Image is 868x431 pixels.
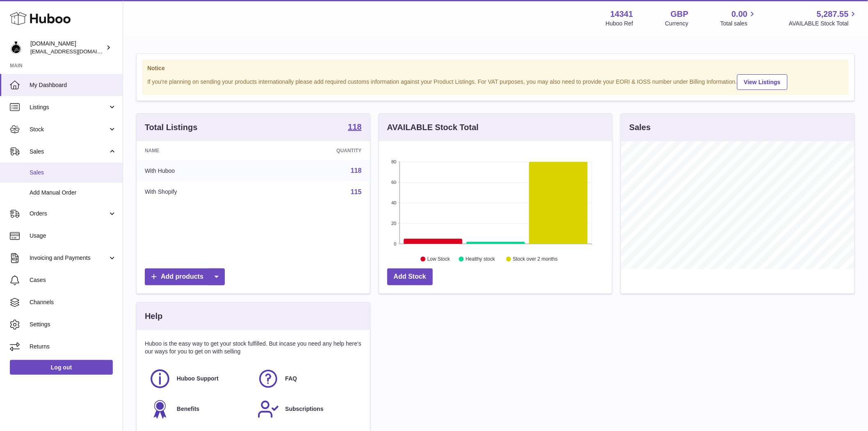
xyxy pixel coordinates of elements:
[147,73,844,90] div: If you're planning on sending your products internationally please add required customs informati...
[257,368,357,390] a: FAQ
[629,122,651,133] h3: Sales
[137,141,263,160] th: Name
[671,9,688,20] strong: GBP
[177,405,199,413] span: Benefits
[149,398,249,420] a: Benefits
[30,276,116,284] span: Cases
[387,122,479,133] h3: AVAILABLE Stock Total
[351,167,362,174] a: 118
[665,20,689,28] div: Currency
[30,81,116,89] span: My Dashboard
[30,254,108,262] span: Invoicing and Payments
[145,268,225,285] a: Add products
[137,160,263,181] td: With Huboo
[30,40,104,55] div: [DOMAIN_NAME]
[285,405,323,413] span: Subscriptions
[263,141,370,160] th: Quantity
[351,188,362,195] a: 115
[30,48,121,55] span: [EMAIL_ADDRESS][DOMAIN_NAME]
[30,169,116,177] span: Sales
[720,9,757,28] a: 0.00 Total sales
[30,126,108,133] span: Stock
[30,343,116,351] span: Returns
[348,123,361,131] strong: 118
[732,9,748,20] span: 0.00
[394,241,396,246] text: 0
[391,180,396,185] text: 60
[427,257,450,262] text: Low Stock
[391,200,396,205] text: 40
[606,20,633,28] div: Huboo Ref
[147,64,844,72] strong: Notice
[610,9,633,20] strong: 14341
[720,20,757,28] span: Total sales
[348,123,361,133] a: 118
[30,148,108,156] span: Sales
[10,360,113,375] a: Log out
[137,181,263,203] td: With Shopify
[145,340,362,355] p: Huboo is the easy way to get your stock fulfilled. But incase you need any help here's our ways f...
[10,41,22,54] img: internalAdmin-14341@internal.huboo.com
[387,268,433,285] a: Add Stock
[30,210,108,218] span: Orders
[391,221,396,226] text: 20
[177,375,219,383] span: Huboo Support
[30,232,116,240] span: Usage
[466,257,496,262] text: Healthy stock
[817,9,849,20] span: 5,287.55
[30,321,116,328] span: Settings
[285,375,297,383] span: FAQ
[30,298,116,306] span: Channels
[149,368,249,390] a: Huboo Support
[30,189,116,197] span: Add Manual Order
[789,20,858,28] span: AVAILABLE Stock Total
[257,398,357,420] a: Subscriptions
[737,74,788,90] a: View Listings
[789,9,858,28] a: 5,287.55 AVAILABLE Stock Total
[145,311,162,322] h3: Help
[391,159,396,164] text: 80
[513,257,557,262] text: Stock over 2 months
[145,122,198,133] h3: Total Listings
[30,103,108,111] span: Listings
